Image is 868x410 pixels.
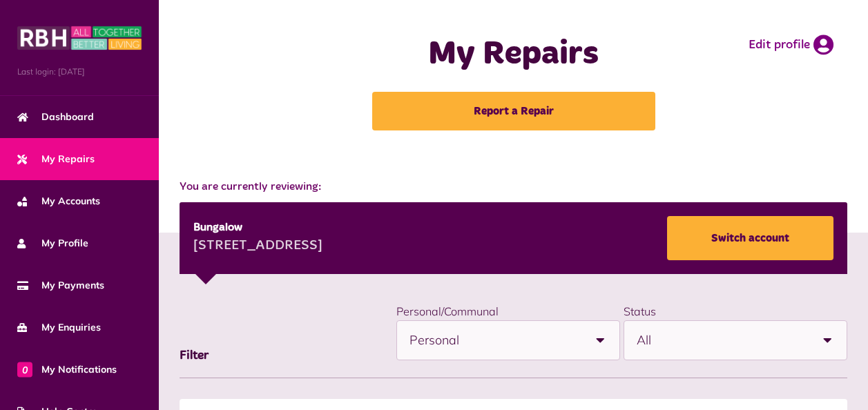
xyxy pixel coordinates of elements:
span: My Payments [17,278,104,293]
span: My Notifications [17,362,117,377]
span: Last login: [DATE] [17,66,142,78]
span: My Accounts [17,194,100,208]
img: MyRBH [17,24,142,52]
span: You are currently reviewing: [180,179,847,195]
h1: My Repairs [350,35,677,75]
span: My Profile [17,236,88,251]
span: 0 [17,362,32,377]
span: Dashboard [17,110,94,124]
span: My Enquiries [17,320,101,335]
a: Edit profile [749,35,833,55]
div: [STREET_ADDRESS] [193,236,322,257]
a: Report a Repair [372,92,655,130]
span: My Repairs [17,152,95,166]
div: Bungalow [193,219,322,236]
a: Switch account [667,216,833,260]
